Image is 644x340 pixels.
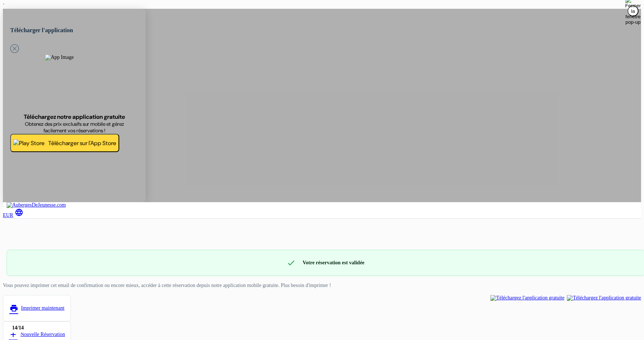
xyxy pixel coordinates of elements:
[10,26,138,35] h5: Télécharger l'application
[3,283,331,288] span: Vous pouvez imprimer cet email de confirmation ou encore mieux, accéder à cette réservation depui...
[287,258,295,267] span: check
[19,325,24,331] span: 14
[10,304,18,313] span: print
[24,113,125,121] span: Téléchargez notre application gratuite
[3,212,13,218] a: EUR
[3,295,71,321] a: printImprimer maintenant
[12,325,19,331] span: 14/
[15,212,23,218] a: language
[9,330,18,339] span: add
[567,295,641,301] img: Téléchargez l'application gratuite
[10,44,19,53] svg: Close
[19,121,130,134] span: Obtenez des prix exclusifs sur mobile et gérez facilement vos réservations !
[15,208,23,217] i: language
[13,139,45,147] img: Play Store
[48,139,116,147] span: Télécharger sur l'App Store
[490,295,565,301] img: Téléchargez l'application gratuite
[45,54,103,113] img: App Image
[7,202,66,208] img: AubergesDeJeunesse.com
